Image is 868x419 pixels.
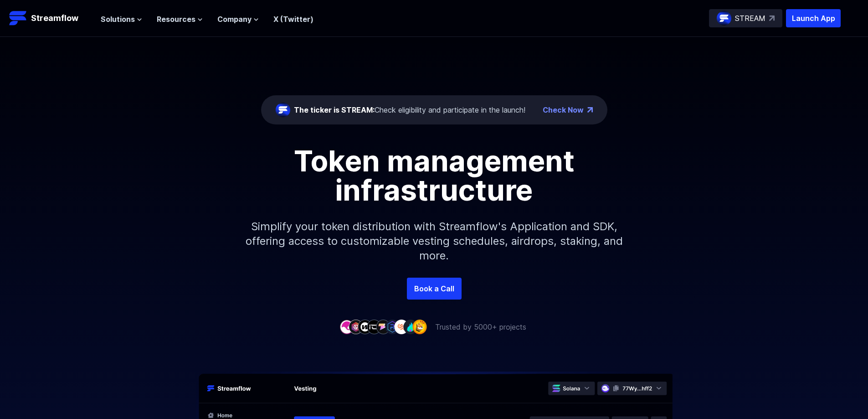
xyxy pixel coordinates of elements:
span: Company [217,14,252,25]
button: Resources [157,14,203,25]
img: company-8 [403,320,418,334]
p: STREAM [735,13,765,24]
div: Check eligibility and participate in the launch! [294,104,525,115]
img: company-5 [376,320,390,334]
img: company-1 [339,320,354,334]
button: Company [217,14,259,25]
img: company-4 [367,320,381,334]
img: company-9 [412,320,427,334]
img: company-2 [349,320,363,334]
img: top-right-arrow.png [587,107,593,113]
img: company-3 [358,320,372,334]
button: Launch App [786,9,841,27]
a: Streamflow [9,9,92,27]
img: company-7 [394,320,409,334]
p: Streamflow [31,12,78,25]
a: Book a Call [407,278,462,300]
p: Trusted by 5000+ projects [435,321,526,332]
p: Simplify your token distribution with Streamflow's Application and SDK, offering access to custom... [238,205,630,278]
span: Solutions [101,14,135,25]
img: company-6 [385,320,400,334]
img: streamflow-logo-circle.png [717,11,731,26]
button: Solutions [101,14,142,25]
span: Resources [157,14,195,25]
a: Check Now [543,104,584,115]
h1: Token management infrastructure [229,146,639,205]
img: streamflow-logo-circle.png [276,103,290,117]
span: The ticker is STREAM: [294,105,375,114]
a: STREAM [709,9,782,27]
img: Streamflow Logo [9,9,27,27]
img: top-right-arrow.svg [769,16,775,21]
a: X (Twitter) [273,15,313,24]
